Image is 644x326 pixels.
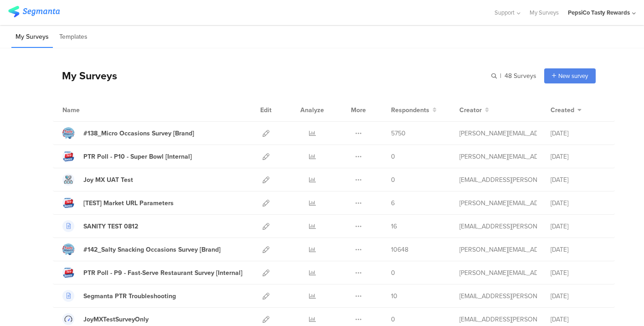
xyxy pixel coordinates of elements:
[551,222,605,231] div: [DATE]
[551,245,605,254] div: [DATE]
[62,313,149,325] a: JoyMXTestSurveyOnly
[459,222,537,231] div: andreza.godoy.contractor@pepsico.com
[495,8,515,17] span: Support
[551,291,605,301] div: [DATE]
[551,198,605,208] div: [DATE]
[83,291,176,301] div: Segmanta PTR Troubleshooting
[459,105,489,115] button: Creator
[391,152,395,161] span: 0
[459,152,537,161] div: megan.lynch@pepsico.com
[55,26,92,48] li: Templates
[551,268,605,278] div: [DATE]
[83,129,194,138] div: #138_Micro Occasions Survey [Brand]
[551,315,605,324] div: [DATE]
[8,6,60,17] img: segmanta logo
[459,268,537,278] div: megan.lynch@pepsico.com
[391,222,397,231] span: 16
[391,268,395,278] span: 0
[11,26,53,48] li: My Surveys
[551,152,605,161] div: [DATE]
[391,291,397,301] span: 10
[459,245,537,254] div: megan.lynch@pepsico.com
[391,315,395,324] span: 0
[62,267,242,279] a: PTR Poll - P9 - Fast-Serve Restaurant Survey [Internal]
[83,175,133,185] div: Joy MX UAT Test
[53,68,117,83] div: My Surveys
[558,72,588,80] span: New survey
[83,245,221,254] div: #142_Salty Snacking Occasions Survey [Brand]
[505,71,536,81] span: 48 Surveys
[83,152,192,161] div: PTR Poll - P10 - Super Bowl [Internal]
[62,197,174,209] a: [TEST] Market URL Parameters
[499,71,503,81] span: |
[391,105,437,115] button: Respondents
[299,98,326,121] div: Analyze
[568,8,630,17] div: PepsiCo Tasty Rewards
[391,129,406,138] span: 5750
[391,175,395,185] span: 0
[349,98,368,121] div: More
[62,243,221,255] a: #142_Salty Snacking Occasions Survey [Brand]
[62,220,138,232] a: SANITY TEST 0812
[459,105,482,115] span: Creator
[551,129,605,138] div: [DATE]
[83,268,242,278] div: PTR Poll - P9 - Fast-Serve Restaurant Survey [Internal]
[551,175,605,185] div: [DATE]
[62,174,133,186] a: Joy MX UAT Test
[459,291,537,301] div: andreza.godoy.contractor@pepsico.com
[391,198,395,208] span: 6
[83,315,149,324] div: JoyMXTestSurveyOnly
[391,105,429,115] span: Respondents
[459,198,537,208] div: megan.lynch@pepsico.com
[62,105,117,115] div: Name
[256,98,276,121] div: Edit
[459,315,537,324] div: andreza.godoy.contractor@pepsico.com
[551,105,582,115] button: Created
[459,129,537,138] div: megan.lynch@pepsico.com
[83,222,138,231] div: SANITY TEST 0812
[551,105,574,115] span: Created
[391,245,408,254] span: 10648
[62,290,176,302] a: Segmanta PTR Troubleshooting
[459,175,537,185] div: andreza.godoy.contractor@pepsico.com
[62,150,192,162] a: PTR Poll - P10 - Super Bowl [Internal]
[62,127,194,139] a: #138_Micro Occasions Survey [Brand]
[83,198,174,208] div: [TEST] Market URL Parameters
